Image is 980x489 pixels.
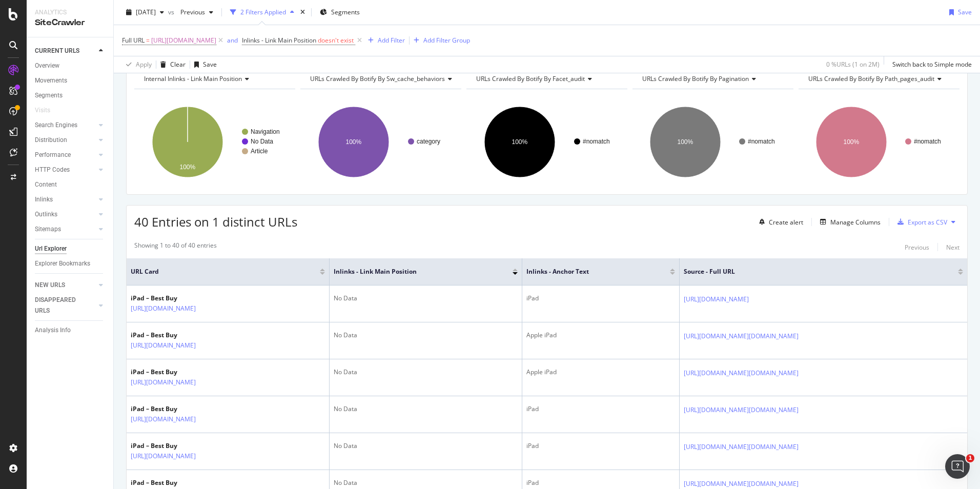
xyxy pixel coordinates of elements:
div: iPad – Best Buy [131,478,240,487]
button: Manage Columns [816,216,881,228]
div: Outlinks [35,209,57,220]
a: Overview [35,60,106,71]
div: and [227,36,238,45]
div: iPad – Best Buy [131,368,240,377]
div: 2 Filters Applied [240,8,286,16]
div: Apple iPad [526,331,675,340]
div: DISAPPEARED URLS [35,295,87,316]
div: Manage Columns [830,218,881,227]
button: Add Filter Group [410,34,470,47]
button: [DATE] [122,4,168,21]
svg: A chart. [799,97,958,187]
div: Save [203,60,217,69]
a: Url Explorer [35,243,106,254]
text: #nomatch [748,138,775,145]
div: Distribution [35,135,67,146]
span: 1 [966,454,974,462]
h4: URLs Crawled By Botify By sw_cache_behaviors [308,71,460,87]
div: HTTP Codes [35,165,70,175]
a: Movements [35,75,106,86]
button: Switch back to Simple mode [888,56,972,73]
span: Inlinks - Link Main Position [334,267,497,276]
div: A chart. [632,97,792,187]
div: Analysis Info [35,325,71,336]
div: iPad [526,404,675,414]
a: [URL][DOMAIN_NAME] [131,414,196,424]
a: Outlinks [35,209,96,220]
button: Save [190,56,217,73]
a: [URL][DOMAIN_NAME][DOMAIN_NAME] [684,405,799,415]
div: Showing 1 to 40 of 40 entries [134,241,217,253]
div: Explorer Bookmarks [35,258,90,269]
span: 40 Entries on 1 distinct URLs [134,213,297,230]
span: Inlinks - Anchor Text [526,267,655,276]
text: Navigation [251,128,280,135]
a: [URL][DOMAIN_NAME] [131,303,196,314]
div: Export as CSV [908,218,947,227]
a: [URL][DOMAIN_NAME][DOMAIN_NAME] [684,368,799,378]
text: No Data [251,138,273,145]
div: No Data [334,294,518,303]
a: HTTP Codes [35,165,96,175]
div: Create alert [769,218,803,227]
a: Segments [35,90,106,101]
div: SiteCrawler [35,17,105,29]
span: Internal Inlinks - Link Main Position [144,74,242,83]
a: Performance [35,150,96,160]
div: Next [946,243,959,252]
div: iPad [526,294,675,303]
div: Overview [35,60,59,71]
div: Save [958,8,972,16]
a: [URL][DOMAIN_NAME] [131,340,196,351]
text: 100% [678,138,693,146]
span: Inlinks - Link Main Position [242,36,316,45]
a: Analysis Info [35,325,106,336]
a: Sitemaps [35,224,96,235]
div: Movements [35,75,67,86]
text: 100% [180,164,196,171]
a: Content [35,179,106,190]
div: times [298,7,307,17]
a: Distribution [35,135,96,146]
button: 2 Filters Applied [226,4,298,21]
button: Export as CSV [893,214,947,230]
div: 0 % URLs ( 1 on 2M ) [826,60,880,69]
div: No Data [334,404,518,414]
div: Apply [136,60,152,69]
text: #nomatch [914,138,941,145]
div: Search Engines [35,120,77,131]
div: No Data [334,478,518,487]
button: Add Filter [364,34,405,47]
div: Add Filter [378,36,405,45]
a: NEW URLS [35,280,96,291]
span: URLs Crawled By Botify By sw_cache_behaviors [310,74,445,83]
div: Segments [35,90,63,101]
h4: URLs Crawled By Botify By facet_audit [474,71,618,87]
span: = [146,36,150,45]
h4: URLs Crawled By Botify By pagination [640,71,784,87]
text: category [417,138,440,145]
span: URLs Crawled By Botify By path_pages_audit [808,74,934,83]
text: #nomatch [583,138,610,145]
text: 100% [512,138,528,146]
div: Visits [35,105,50,116]
button: Apply [122,56,152,73]
svg: A chart. [134,97,295,187]
span: doesn't exist [318,36,354,45]
a: [URL][DOMAIN_NAME][DOMAIN_NAME] [684,331,799,341]
span: 2025 Jul. 29th [136,8,156,16]
div: iPad – Best Buy [131,441,240,451]
button: Clear [156,56,186,73]
a: Explorer Bookmarks [35,258,106,269]
text: 100% [346,138,362,146]
svg: A chart. [466,97,627,187]
div: iPad [526,441,675,451]
text: 100% [844,138,860,146]
button: Segments [316,4,364,21]
div: iPad – Best Buy [131,294,240,303]
span: URL Card [131,267,317,276]
div: A chart. [300,97,461,187]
